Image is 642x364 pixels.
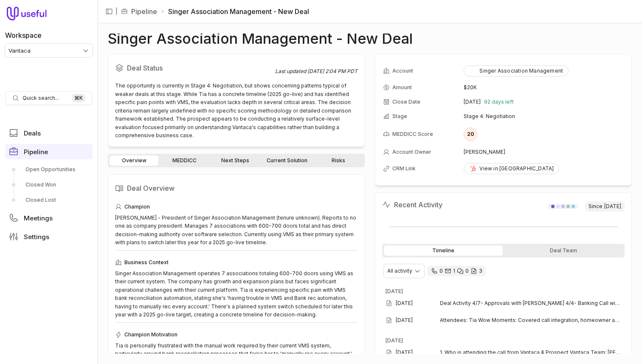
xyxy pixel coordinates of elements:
time: [DATE] [396,317,413,324]
label: Workspace [5,30,42,40]
button: Collapse sidebar [103,5,115,18]
time: [DATE] [464,99,481,105]
span: Deal Activity 4/7- Approvals with [PERSON_NAME] 4/4- Banking Call with [PERSON_NAME] 4/2- Live De... [440,300,621,307]
span: | [115,6,118,17]
td: $20K [464,81,624,94]
span: Settings [24,234,49,240]
span: Quick search... [23,95,59,102]
span: Close Date [392,99,420,105]
span: Stage [392,113,407,120]
span: Attendees: Tia Wow Moments: Covered call integration, homeowner account, portal, bank rec, transf... [440,317,621,324]
a: Closed Won [5,178,93,192]
span: Account Owner [392,149,431,155]
time: [DATE] [396,349,413,356]
a: MEDDICC [160,155,209,166]
a: Settings [5,229,93,244]
div: Last updated [275,68,358,75]
div: The opportunity is currently in Stage 4: Negotiation, but shows concerning patterns typical of we... [115,82,358,140]
a: Pipeline [5,144,93,159]
time: [DATE] [604,203,621,210]
div: Business Context [115,257,358,268]
h1: Singer Association Management - New Deal [108,34,413,44]
a: Open Opportunities [5,163,93,176]
span: 1. Who is attending the call from Vantaca & Prospect Vantaca Team: [PERSON_NAME] @[PERSON_NAME] @... [440,349,621,356]
span: CRM Link [392,165,416,172]
span: 92 days left [484,99,514,105]
div: Timeline [384,245,503,256]
td: [PERSON_NAME] [464,145,624,159]
a: Current Solution [262,155,313,166]
a: Closed Lost [5,193,93,207]
li: Singer Association Management - New Deal [160,6,309,17]
a: Meetings [5,210,93,226]
a: Risks [314,155,363,166]
kbd: ⌘ K [72,94,85,102]
time: [DATE] 2:04 PM PDT [307,68,358,74]
td: Stage 4: Negotiation [464,110,624,123]
a: Overview [110,155,158,166]
a: Pipeline [131,6,157,17]
div: Deal Team [504,245,623,256]
a: Deals [5,125,93,141]
span: Account [392,68,413,74]
a: Next Steps [211,155,260,166]
a: View in [GEOGRAPHIC_DATA] [464,163,559,174]
span: Meetings [24,215,53,221]
time: [DATE] [386,288,403,294]
button: Singer Association Management [464,65,569,76]
time: [DATE] [386,337,403,344]
div: Pipeline submenu [5,163,93,207]
div: Champion [115,202,358,212]
div: Champion Motivation [115,330,358,340]
span: Deals [24,130,41,136]
span: Pipeline [24,149,48,155]
div: [PERSON_NAME] - President of Singer Association Management (tenure unknown). Reports to no one as... [115,214,358,247]
div: View in [GEOGRAPHIC_DATA] [469,165,554,172]
h2: Deal Overview [115,181,358,195]
div: 0 calls and 1 email thread [428,266,486,276]
h2: Recent Activity [382,200,442,210]
div: 20 [464,127,477,141]
div: Singer Association Management operates 7 associations totaling 600-700 doors using VMS as their c... [115,269,358,319]
span: Amount [392,84,412,91]
time: [DATE] [396,300,413,307]
span: Since [585,201,625,212]
span: MEDDICC Score [392,131,433,138]
div: Singer Association Management [469,68,563,74]
h2: Deal Status [115,61,275,75]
